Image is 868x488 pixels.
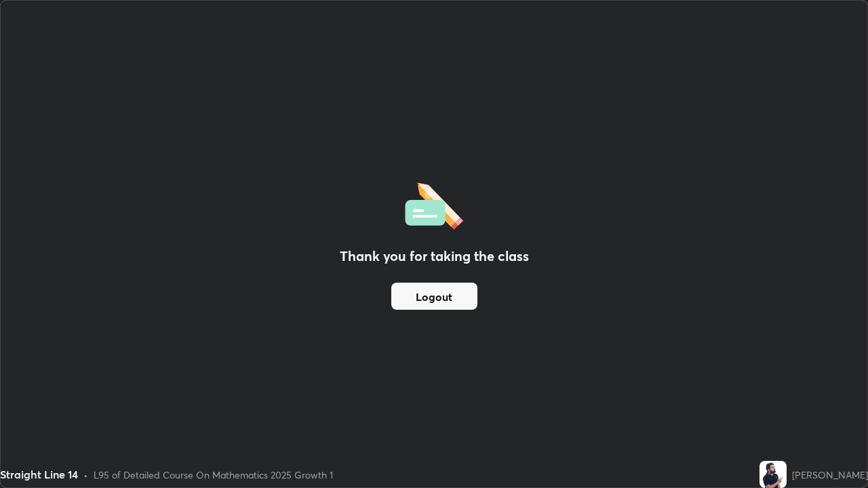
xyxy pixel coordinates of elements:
[94,468,333,482] div: L95 of Detailed Course On Mathematics 2025 Growth 1
[391,283,477,310] button: Logout
[792,468,868,482] div: [PERSON_NAME]
[759,461,787,488] img: d555e2c214c544948a5787e7ef02be78.jpg
[405,178,463,230] img: offlineFeedback.1438e8b3.svg
[340,246,529,266] h2: Thank you for taking the class
[83,468,88,482] div: •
